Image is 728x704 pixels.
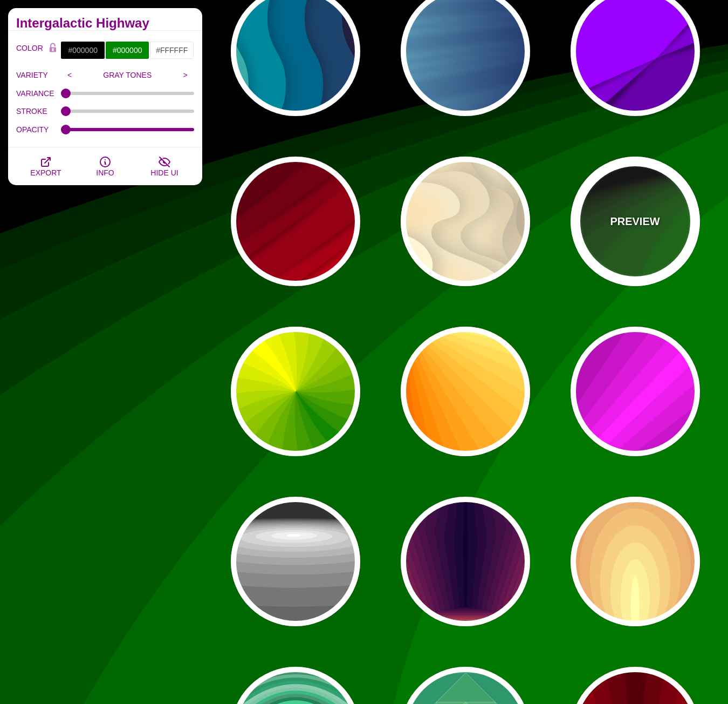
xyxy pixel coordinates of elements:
[16,86,61,100] label: VARIANCE
[45,41,61,56] button: Color Lock
[16,68,61,82] label: VARIETY
[16,41,45,59] label: COLOR
[16,123,61,137] label: OPACITY
[79,67,177,83] input: GRAY TONES
[176,67,194,83] input: >
[61,67,79,83] input: <
[401,327,530,456] button: yellow to orange flat gradient pointing away from corner
[571,327,700,456] button: Pink stripe rays angled torward corner
[150,168,178,177] span: HIDE UI
[96,168,114,177] span: INFO
[401,157,530,286] button: sand colored waves and dunes in SVG style
[231,157,360,286] button: red fabric layers with shadow ripples
[571,497,700,626] button: candle flame rings abstract background
[75,147,135,185] button: INFO
[16,104,61,118] label: STROKE
[16,147,75,185] button: EXPORT
[401,497,530,626] button: purple to yellow tall hexagon flat gradient
[231,497,360,626] button: black and white flat gradient ripple background
[16,19,194,28] h2: Intergalactic Highway
[30,168,61,177] span: EXPORT
[571,157,700,286] button: PREVIEWgreen to black rings rippling away from corner
[135,147,194,185] button: HIDE UI
[231,327,360,456] button: yellow to green flat gradient petals
[610,213,660,229] p: PREVIEW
